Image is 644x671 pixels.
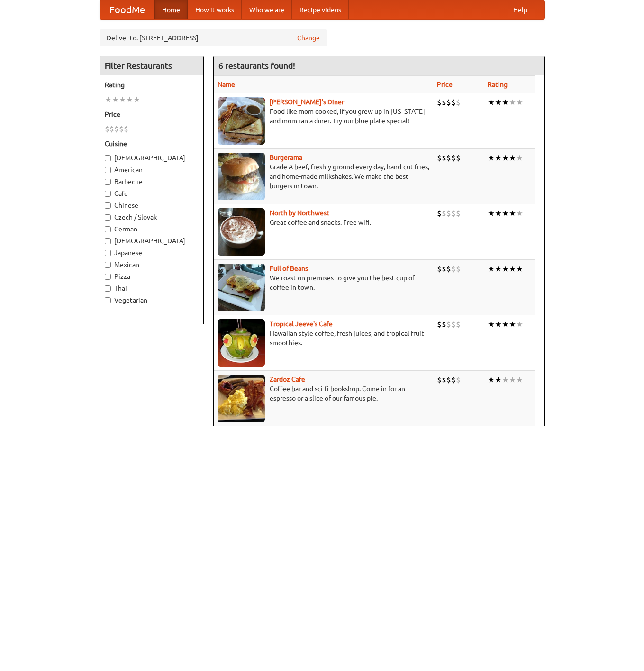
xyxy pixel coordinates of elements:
[442,264,446,274] li: $
[100,29,327,46] div: Deliver to: [STREET_ADDRESS]
[105,285,111,292] input: Thai
[105,212,199,222] label: Czech / Slovak
[105,165,199,175] label: American
[105,110,199,119] h5: Price
[502,208,509,219] li: ★
[456,208,461,219] li: $
[502,319,509,330] li: ★
[105,238,111,244] input: [DEMOGRAPHIC_DATA]
[488,97,495,108] li: ★
[218,375,265,422] img: zardoz.jpg
[446,208,451,219] li: $
[105,224,199,234] label: German
[119,124,124,134] li: $
[109,124,114,134] li: $
[105,202,111,209] input: Chinese
[105,191,111,197] input: Cafe
[105,153,199,163] label: [DEMOGRAPHIC_DATA]
[270,98,344,106] a: [PERSON_NAME]'s Diner
[437,81,453,88] a: Price
[437,375,442,385] li: $
[270,265,308,272] a: Full of Beans
[112,94,119,105] li: ★
[456,375,461,385] li: $
[495,319,502,330] li: ★
[451,264,456,274] li: $
[100,56,203,75] h4: Filter Restaurants
[218,97,265,145] img: sallys.jpg
[218,208,265,256] img: north.jpg
[446,375,451,385] li: $
[456,264,461,274] li: $
[105,272,199,281] label: Pizza
[105,297,111,303] input: Vegetarian
[488,264,495,274] li: ★
[451,319,456,330] li: $
[437,264,442,274] li: $
[270,376,305,383] a: Zardoz Cafe
[509,153,516,163] li: ★
[218,153,265,200] img: burgerama.jpg
[516,375,523,385] li: ★
[437,97,442,108] li: $
[442,153,446,163] li: $
[495,375,502,385] li: ★
[270,154,302,161] b: Burgerama
[502,97,509,108] li: ★
[218,107,429,126] p: Food like mom cooked, if you grew up in [US_STATE] and mom ran a diner. Try our blue plate special!
[105,179,111,185] input: Barbecue
[270,320,333,328] a: Tropical Jeeve's Cafe
[126,94,133,105] li: ★
[105,274,111,280] input: Pizza
[509,375,516,385] li: ★
[451,97,456,108] li: $
[456,319,461,330] li: $
[516,319,523,330] li: ★
[495,208,502,219] li: ★
[516,97,523,108] li: ★
[451,208,456,219] li: $
[105,295,199,305] label: Vegetarian
[105,155,111,161] input: [DEMOGRAPHIC_DATA]
[270,209,329,217] a: North by Northwest
[502,375,509,385] li: ★
[124,124,128,134] li: $
[446,319,451,330] li: $
[502,264,509,274] li: ★
[495,264,502,274] li: ★
[105,201,199,210] label: Chinese
[297,33,320,43] a: Change
[105,226,111,232] input: German
[105,248,199,257] label: Japanese
[451,153,456,163] li: $
[218,218,429,227] p: Great coffee and snacks. Free wifi.
[488,375,495,385] li: ★
[506,0,535,19] a: Help
[456,153,461,163] li: $
[292,0,349,19] a: Recipe videos
[105,284,199,293] label: Thai
[446,153,451,163] li: $
[188,0,242,19] a: How it works
[502,153,509,163] li: ★
[442,208,446,219] li: $
[218,264,265,311] img: beans.jpg
[105,80,199,90] h5: Rating
[442,97,446,108] li: $
[105,94,112,105] li: ★
[509,208,516,219] li: ★
[133,94,140,105] li: ★
[105,236,199,246] label: [DEMOGRAPHIC_DATA]
[105,214,111,221] input: Czech / Slovak
[218,61,295,70] ng-pluralize: 6 restaurants found!
[105,177,199,186] label: Barbecue
[114,124,119,134] li: $
[451,375,456,385] li: $
[105,139,199,148] h5: Cuisine
[437,153,442,163] li: $
[119,94,126,105] li: ★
